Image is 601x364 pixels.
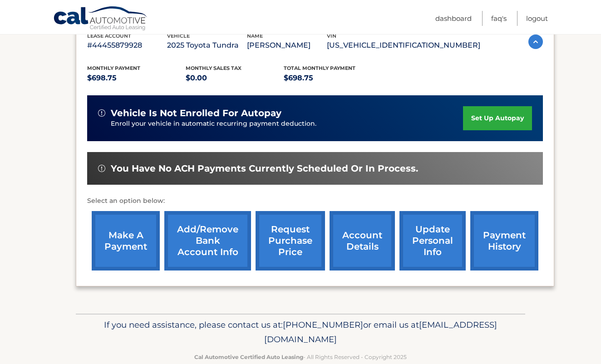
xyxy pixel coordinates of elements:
p: $0.00 [186,72,284,84]
p: Enroll your vehicle in automatic recurring payment deduction. [111,119,463,129]
p: [US_VEHICLE_IDENTIFICATION_NUMBER] [327,39,480,52]
a: Add/Remove bank account info [164,211,251,271]
span: vehicle is not enrolled for autopay [111,108,281,119]
span: [EMAIL_ADDRESS][DOMAIN_NAME] [264,320,497,344]
a: FAQ's [491,11,507,26]
p: [PERSON_NAME] [247,39,327,52]
img: accordion-active.svg [528,34,543,49]
a: Dashboard [435,11,472,26]
a: make a payment [92,211,160,271]
span: Monthly sales Tax [186,65,241,71]
p: - All Rights Reserved - Copyright 2025 [82,352,519,362]
a: Cal Automotive [53,6,148,32]
span: [PHONE_NUMBER] [283,320,363,330]
span: name [247,33,263,39]
p: $698.75 [284,72,382,84]
a: request purchase price [256,211,325,271]
a: Logout [526,11,548,26]
p: Select an option below: [87,196,543,207]
span: vehicle [167,33,190,39]
img: alert-white.svg [98,109,105,117]
span: lease account [87,33,131,39]
p: 2025 Toyota Tundra [167,39,247,52]
p: $698.75 [87,72,186,84]
a: account details [330,211,395,271]
span: You have no ACH payments currently scheduled or in process. [111,163,418,174]
a: update personal info [399,211,466,271]
a: set up autopay [463,106,532,130]
span: Monthly Payment [87,65,140,71]
a: payment history [470,211,538,271]
img: alert-white.svg [98,165,105,172]
p: #44455879928 [87,39,167,52]
span: Total Monthly Payment [284,65,355,71]
strong: Cal Automotive Certified Auto Leasing [194,354,303,360]
p: If you need assistance, please contact us at: or email us at [82,318,519,347]
span: vin [327,33,336,39]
